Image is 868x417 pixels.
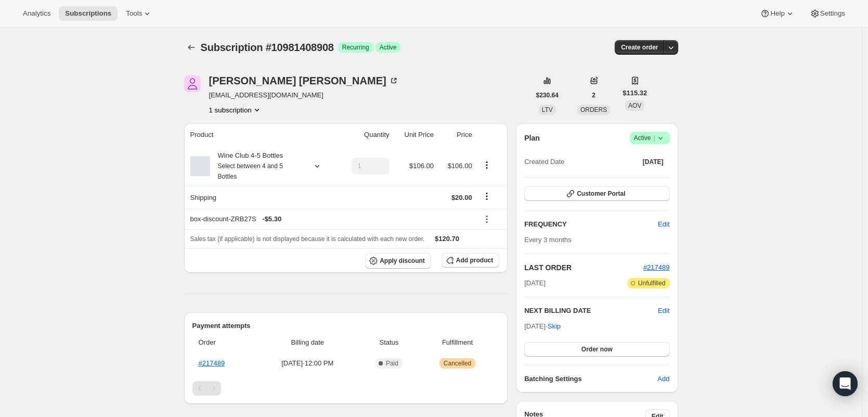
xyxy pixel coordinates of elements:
span: Cancelled [444,359,471,368]
th: Product [184,123,338,146]
button: Tools [120,6,159,21]
span: $120.70 [435,235,459,243]
span: Unfulfilled [638,279,666,287]
span: Edit [658,219,669,230]
th: Quantity [337,123,392,146]
span: - $5.30 [262,214,281,224]
small: Select between 4 and 5 Bottles [218,162,283,180]
span: Active [380,43,397,52]
th: Price [437,123,475,146]
button: Product actions [478,159,495,171]
th: Order [192,331,256,354]
button: Add product [442,253,499,268]
h2: Plan [524,133,540,143]
span: Create order [621,43,658,52]
button: Create order [615,40,664,55]
span: Tools [126,9,142,18]
span: Paid [386,359,398,368]
button: Apply discount [365,253,431,269]
span: Recurring [342,43,369,52]
span: $106.00 [409,162,434,170]
button: #217489 [643,262,670,273]
span: [DATE] [643,158,664,166]
button: Add [651,371,676,387]
button: Order now [524,342,669,357]
span: $115.32 [623,88,647,98]
span: Settings [820,9,845,18]
button: Subscriptions [184,40,199,55]
span: Add [657,374,669,384]
span: Skip [548,321,561,332]
div: [PERSON_NAME] [PERSON_NAME] [209,75,399,86]
span: $106.00 [448,162,472,170]
span: $20.00 [451,194,472,201]
span: Fulfillment [422,337,493,348]
span: Subscription #10981408908 [201,42,334,53]
span: Help [770,9,784,18]
th: Unit Price [393,123,437,146]
span: [EMAIL_ADDRESS][DOMAIN_NAME] [209,90,399,100]
span: Kim Smith [184,75,201,92]
button: Settings [804,6,851,21]
h2: LAST ORDER [524,262,643,273]
button: Edit [652,216,676,233]
span: Sales tax (if applicable) is not displayed because it is calculated with each new order. [190,235,425,243]
span: Apply discount [380,257,425,265]
span: [DATE] [524,278,546,288]
button: Analytics [17,6,57,21]
span: Status [362,337,416,348]
span: Order now [581,345,613,353]
button: $230.64 [530,88,565,103]
h2: FREQUENCY [524,219,658,230]
span: Active [634,133,666,143]
div: box-discount-ZRB27S [190,214,472,224]
span: AOV [628,102,641,109]
div: Open Intercom Messenger [833,371,858,396]
span: Created Date [524,157,564,167]
h2: Payment attempts [192,321,500,331]
button: Help [754,6,801,21]
a: #217489 [643,263,670,271]
div: Wine Club 4-5 Bottles [210,150,304,182]
nav: Pagination [192,381,500,396]
th: Shipping [184,186,338,209]
span: Customer Portal [577,189,625,198]
button: [DATE] [637,155,670,169]
span: Add product [456,256,493,264]
button: Product actions [209,105,262,115]
button: 2 [586,88,602,103]
button: Skip [541,318,567,335]
span: Analytics [23,9,50,18]
span: $230.64 [536,91,559,99]
button: Subscriptions [59,6,118,21]
span: [DATE] · 12:00 PM [259,358,357,369]
span: 2 [592,91,595,99]
button: Shipping actions [478,191,495,202]
button: Customer Portal [524,186,669,201]
span: LTV [542,106,553,113]
h2: NEXT BILLING DATE [524,306,658,316]
span: [DATE] · [524,322,561,330]
span: ORDERS [580,106,607,113]
span: Every 3 months [524,236,571,244]
button: Edit [658,306,669,316]
span: Subscriptions [65,9,111,18]
span: Billing date [259,337,357,348]
h6: Batching Settings [524,374,657,384]
span: | [653,134,655,142]
a: #217489 [199,359,225,367]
